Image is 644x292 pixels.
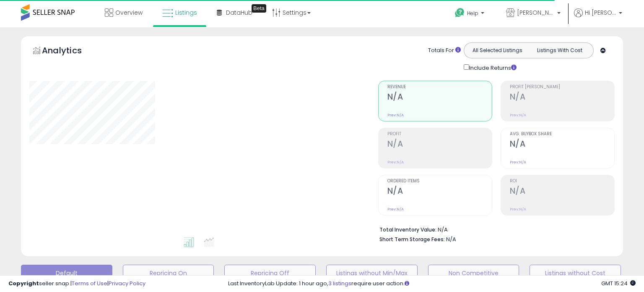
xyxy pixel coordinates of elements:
i: Click here to read more about un-synced listings. [405,281,409,286]
h2: N/A [387,186,492,197]
span: Help [467,10,478,17]
span: Profit [387,132,492,137]
li: N/A [379,224,608,234]
span: Revenue [387,85,492,89]
small: Prev: N/A [387,113,404,118]
a: Help [448,1,493,27]
div: Tooltip anchor [252,4,266,13]
h5: Analytics [42,45,98,58]
span: DataHub [226,8,252,17]
span: Hi [PERSON_NAME] [585,8,616,17]
span: Profit [PERSON_NAME] [510,85,614,89]
span: 2025-10-14 15:24 GMT [601,279,636,287]
h2: N/A [510,186,614,197]
a: 3 listings [328,279,351,287]
span: N/A [446,235,456,243]
a: Terms of Use [72,279,107,287]
div: Last InventoryLab Update: 1 hour ago, require user action. [228,280,636,288]
div: Include Returns [457,63,527,72]
span: Overview [115,8,143,17]
small: Prev: N/A [510,113,526,118]
h2: N/A [510,139,614,150]
small: Prev: N/A [510,160,526,165]
a: Privacy Policy [109,279,145,287]
small: Prev: N/A [387,207,404,212]
h2: N/A [387,92,492,103]
button: Repricing Off [224,265,316,281]
button: Listings without Min/Max [326,265,418,281]
div: Totals For [428,47,461,55]
b: Total Inventory Value: [379,226,436,233]
i: Get Help [454,8,465,18]
button: Listings without Cost [530,265,621,281]
strong: Copyright [8,279,39,287]
b: Short Term Storage Fees: [379,236,445,243]
button: Listings With Cost [528,45,591,56]
button: Non Competitive [428,265,519,281]
h2: N/A [387,139,492,150]
span: [PERSON_NAME] LLC [517,8,555,17]
h2: N/A [510,92,614,103]
button: Default [21,265,112,281]
span: ROI [510,179,614,184]
div: seller snap | | [8,280,145,288]
span: Ordered Items [387,179,492,184]
span: Listings [175,8,197,17]
a: Hi [PERSON_NAME] [574,8,622,27]
small: Prev: N/A [387,160,404,165]
button: All Selected Listings [466,45,529,56]
small: Prev: N/A [510,207,526,212]
span: Avg. Buybox Share [510,132,614,137]
button: Repricing On [123,265,214,281]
